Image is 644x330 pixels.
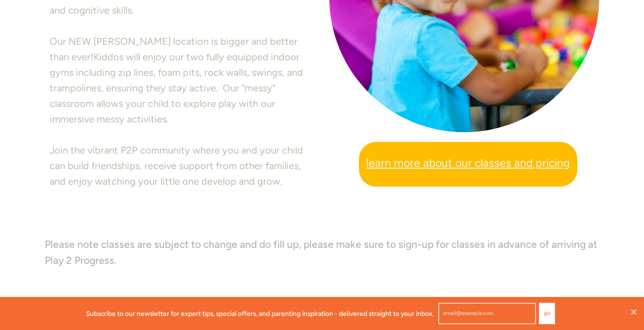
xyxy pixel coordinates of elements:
[50,144,303,187] span: Join the vibrant P2P community where you and your child can build friendships, receive support fr...
[539,303,555,324] button: Go
[86,308,434,319] p: Subscribe to our newsletter for expert tips, special offers, and parenting inspiration - delivere...
[438,303,536,324] input: email@example.com
[50,51,303,125] span: Kiddos will enjoy our two fully equipped indoor gyms including zip lines, foam pits, rock walls, ...
[45,236,599,269] p: Please note classes are subject to change and do fill up, please make sure to sign-up for classes...
[359,142,577,187] a: Learn more about our classes and pricing
[366,154,570,172] span: Learn more about our classes and pricing
[50,34,315,127] p: Our NEW [PERSON_NAME] location is bigger and better than ever!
